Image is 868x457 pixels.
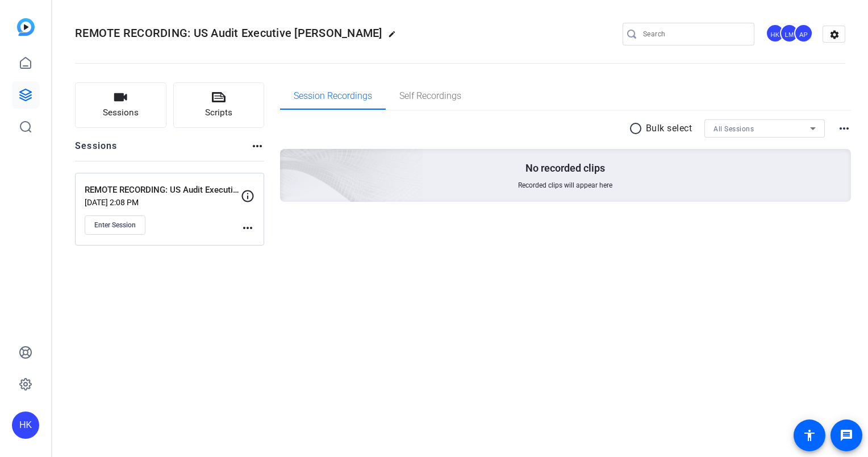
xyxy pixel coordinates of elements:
[17,18,35,36] img: blue-gradient.svg
[713,125,754,133] span: All Sessions
[840,429,853,442] mat-icon: message
[388,30,402,44] mat-icon: edit
[75,26,382,40] span: REMOTE RECORDING: US Audit Executive [PERSON_NAME]
[399,92,461,101] span: Self Recordings
[75,82,166,128] button: Sessions
[629,122,646,135] mat-icon: radio_button_unchecked
[251,139,264,153] mat-icon: more_horiz
[12,412,39,439] div: HK
[525,161,605,175] p: No recorded clips
[766,24,786,44] ngx-avatar: Hakim Kabbaj
[94,221,136,230] span: Enter Session
[173,82,265,128] button: Scripts
[794,24,813,43] div: AP
[85,184,241,197] p: REMOTE RECORDING: US Audit Executive Leadership Forum – AI Demo (2507-11723-CS)
[803,429,816,442] mat-icon: accessibility
[823,26,846,43] mat-icon: settings
[780,24,800,44] ngx-avatar: Lalo Moreno
[85,198,241,207] p: [DATE] 2:08 PM
[241,221,254,235] mat-icon: more_horiz
[518,181,612,190] span: Recorded clips will appear here
[103,106,139,119] span: Sessions
[85,215,145,235] button: Enter Session
[794,24,814,44] ngx-avatar: Andrew Penziner
[766,24,784,43] div: HK
[646,122,692,135] p: Bulk select
[643,27,745,41] input: Search
[153,36,424,283] img: embarkstudio-empty-session.png
[294,92,372,101] span: Session Recordings
[205,106,232,119] span: Scripts
[75,139,118,161] h2: Sessions
[780,24,799,43] div: LM
[837,122,851,135] mat-icon: more_horiz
